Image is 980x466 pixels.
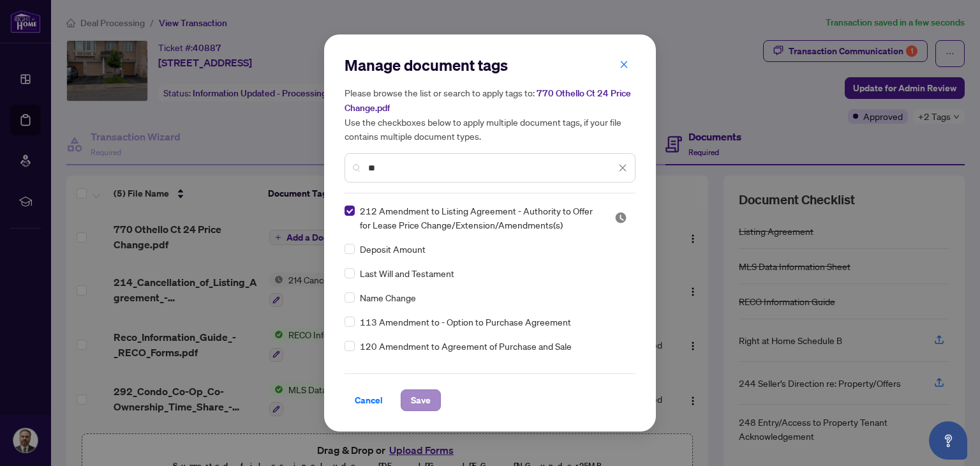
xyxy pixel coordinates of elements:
button: Cancel [345,389,393,411]
span: close [618,163,627,172]
button: Open asap [929,421,967,460]
span: Cancel [355,390,383,410]
span: Name Change [360,290,416,304]
img: status [614,211,627,224]
h2: Manage document tags [345,55,635,75]
span: Last Will and Testament [360,266,454,280]
span: 113 Amendment to - Option to Purchase Agreement [360,315,571,329]
span: Deposit Amount [360,242,426,256]
span: Save [411,390,431,410]
button: Save [401,389,441,411]
h5: Please browse the list or search to apply tags to: Use the checkboxes below to apply multiple doc... [345,86,635,143]
span: close [620,60,628,69]
span: 212 Amendment to Listing Agreement - Authority to Offer for Lease Price Change/Extension/Amendmen... [360,204,599,232]
span: Pending Review [614,211,627,224]
span: 120 Amendment to Agreement of Purchase and Sale [360,339,572,353]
